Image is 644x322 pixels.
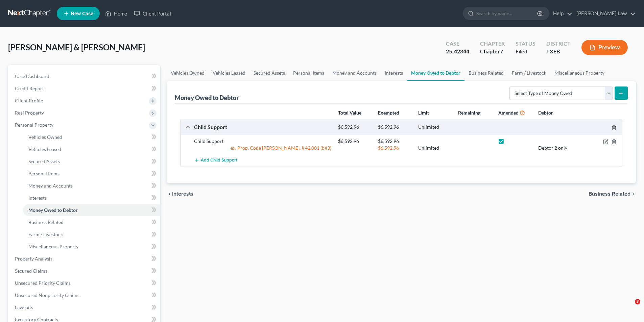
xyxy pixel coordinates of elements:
span: [PERSON_NAME] & [PERSON_NAME] [8,42,145,52]
div: $6,592.96 [335,124,375,130]
a: Vehicles Owned [167,65,209,81]
strong: Remaining [458,110,480,116]
div: Debtor 2 only [535,145,575,151]
span: Property Analysis [15,256,52,262]
a: Secured Assets [23,155,160,168]
div: Unlimited [415,124,455,130]
strong: Amended [498,110,519,116]
div: Case [446,40,469,48]
a: Home [102,7,130,20]
span: New Case [71,11,93,16]
a: Business Related [464,65,508,81]
div: Child Support [191,123,335,130]
a: Property Analysis [9,253,160,265]
div: TXEB [546,48,571,55]
a: Personal Items [23,168,160,180]
a: Case Dashboard [9,70,160,82]
span: Interests [28,195,47,201]
span: Add Child Support [201,158,237,163]
a: Interests [23,192,160,204]
button: Add Child Support [194,154,237,167]
a: Vehicles Owned [23,131,160,143]
strong: Total Value [338,110,361,116]
div: Filed [516,48,535,55]
span: 3 [635,299,640,304]
a: Miscellaneous Property [23,241,160,253]
strong: Exempted [378,110,399,116]
div: Chapter [480,48,505,55]
a: Personal Items [289,65,328,81]
a: Lawsuits [9,301,160,314]
div: District [546,40,571,48]
span: Farm / Livestock [28,231,63,237]
strong: Limit [418,110,429,116]
a: Farm / Livestock [23,228,160,241]
i: chevron_left [167,191,172,197]
button: Business Related chevron_right [589,191,636,197]
a: Interests [381,65,407,81]
span: Money and Accounts [28,183,73,189]
div: $6,592.96 [375,138,414,145]
div: $6,592.96 [335,138,375,145]
span: Business Related [589,191,630,197]
button: Preview [581,40,628,55]
a: Money Owed to Debtor [407,65,464,81]
span: Vehicles Leased [28,146,61,152]
div: Status [516,40,535,48]
a: Help [550,7,572,20]
a: Vehicles Leased [209,65,249,81]
span: Vehicles Owned [28,134,62,140]
span: Personal Property [15,122,53,128]
div: ex. Prop. Code [PERSON_NAME]. § 42.001 (b)(3) [191,145,335,151]
strong: Debtor [538,110,553,116]
span: Unsecured Priority Claims [15,280,71,286]
div: Chapter [480,40,505,48]
a: Secured Assets [249,65,289,81]
div: Unlimited [415,145,455,151]
span: Business Related [28,219,64,225]
span: Real Property [15,110,44,116]
a: Client Portal [130,7,174,20]
i: chevron_right [630,191,636,197]
div: $6,592.96 [375,124,414,130]
span: Money Owed to Debtor [28,207,78,213]
a: Secured Claims [9,265,160,277]
a: Money Owed to Debtor [23,204,160,216]
span: 7 [500,48,503,54]
a: Unsecured Priority Claims [9,277,160,289]
span: Case Dashboard [15,73,49,79]
span: Secured Claims [15,268,47,274]
div: Child Support [191,138,335,145]
a: Business Related [23,216,160,228]
span: Miscellaneous Property [28,244,78,249]
a: Miscellaneous Property [550,65,609,81]
a: Vehicles Leased [23,143,160,155]
iframe: Intercom live chat [621,299,637,315]
span: Lawsuits [15,304,33,310]
span: Secured Assets [28,158,60,164]
input: Search by name... [476,7,538,20]
span: Personal Items [28,171,59,176]
a: Credit Report [9,82,160,95]
a: Farm / Livestock [508,65,550,81]
span: Interests [172,191,193,197]
div: 25-42344 [446,48,469,55]
a: Unsecured Nonpriority Claims [9,289,160,301]
button: chevron_left Interests [167,191,193,197]
a: [PERSON_NAME] Law [573,7,636,20]
span: Client Profile [15,98,43,103]
div: $6,592.96 [375,145,414,151]
a: Money and Accounts [328,65,381,81]
span: Credit Report [15,85,44,91]
span: Unsecured Nonpriority Claims [15,292,79,298]
a: Money and Accounts [23,180,160,192]
div: Money Owed to Debtor [175,94,240,102]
